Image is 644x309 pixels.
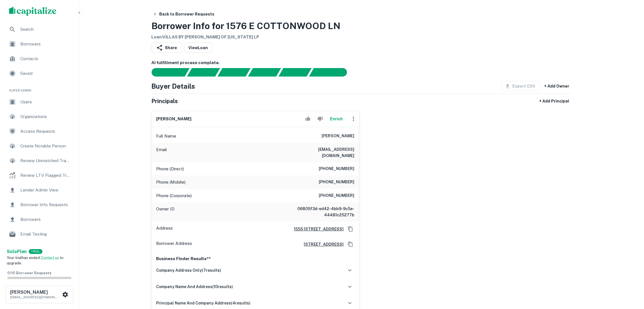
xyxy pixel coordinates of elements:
span: Lender Admin View [20,187,71,193]
p: Full Name [156,133,176,140]
a: [STREET_ADDRESS] [300,241,344,247]
div: Chat Widget [616,264,644,291]
div: Principals found, AI now looking for contact information... [248,68,281,77]
button: Share [152,43,182,53]
h6: company address only ( 7 results) [156,267,221,273]
p: Phone (Mobile) [156,179,186,186]
a: Users [5,95,74,109]
span: Organizations [20,113,71,120]
h6: [PERSON_NAME] [156,116,192,122]
a: Review LTV Flagged Transactions [5,169,74,182]
a: Email Analytics [5,242,74,256]
h5: Principals [152,97,178,105]
button: Accept [303,113,313,125]
span: 0 / 10 Borrower Requests [7,271,51,275]
span: Borrower Info Requests [20,201,71,208]
a: Borrowers [5,213,74,226]
img: capitalize-logo.png [9,7,56,16]
span: Search [20,26,71,33]
a: Contact us [41,256,59,260]
button: Copy Address [346,240,355,249]
span: Borrowers [20,41,71,47]
h6: Loan : VILLAS BY [PERSON_NAME] OF [US_STATE] LP [152,34,341,40]
button: Enrich [328,113,346,125]
a: Borrowers [5,37,74,51]
p: Address [156,225,173,233]
span: Saved [20,70,71,77]
button: Copy Address [346,225,355,233]
strong: Solo Plan [7,249,27,254]
p: Business Finder Results** [156,255,355,262]
div: Documents found, AI parsing details... [217,68,250,77]
h6: [PERSON_NAME] [322,133,355,140]
h4: Buyer Details [152,81,195,91]
a: Organizations [5,110,74,123]
button: [PERSON_NAME][EMAIL_ADDRESS][DOMAIN_NAME] [6,286,73,303]
span: Your trial has ended. to upgrade. [7,256,64,266]
h6: [PHONE_NUMBER] [319,166,355,172]
span: Users [20,99,71,105]
p: Borrower Address [156,240,192,249]
span: Review LTV Flagged Transactions [20,172,71,179]
h6: company name and address ( 10 results) [156,284,233,290]
a: ViewLoan [184,43,213,53]
div: TRIAL [29,249,42,254]
p: Email [156,146,167,159]
button: + Add Principal [537,96,572,106]
div: Principals found, still searching for contact information. This may take time... [278,68,311,77]
span: Contacts [20,55,71,62]
li: Super Admin [5,81,74,95]
a: Create Notable Person [5,139,74,153]
p: Phone (Direct) [156,166,184,172]
a: Email Testing [5,227,74,241]
span: Borrowers [20,216,71,223]
span: Access Requests [20,128,71,135]
h6: 06805f3d-ed42-4bb9-9c5e-44481c25277b [287,206,355,218]
a: 1555 [STREET_ADDRESS] [290,226,344,232]
button: Back to Borrower Requests [150,9,217,19]
div: Your request is received and processing... [187,68,220,77]
div: AI fulfillment process complete. [309,68,354,77]
a: Review Unmatched Transactions [5,154,74,167]
button: Reject [315,113,325,125]
button: + Add Owner [542,81,572,91]
a: Access Requests [5,125,74,138]
h3: Borrower Info for 1576 E COTTONWOOD LN [152,19,341,33]
a: Lender Admin View [5,183,74,197]
a: SoloPlan [7,248,27,255]
h6: principal name and company address ( 4 results) [156,300,251,306]
h6: [EMAIL_ADDRESS][DOMAIN_NAME] [287,146,355,159]
p: Phone (Corporate) [156,192,192,199]
div: Sending borrower request to AI... [145,68,187,77]
h6: [PHONE_NUMBER] [319,179,355,186]
span: Create Notable Person [20,143,71,149]
p: Owner ID [156,206,175,218]
span: Email Testing [20,231,71,238]
a: Saved [5,67,74,80]
p: [EMAIL_ADDRESS][DOMAIN_NAME] [10,295,61,300]
h6: [PERSON_NAME] [10,290,61,295]
a: Borrower Info Requests [5,198,74,212]
span: Review Unmatched Transactions [20,157,71,164]
h6: AI fulfillment process complete. [152,60,572,66]
a: Contacts [5,52,74,66]
a: Search [5,23,74,36]
h6: [PHONE_NUMBER] [319,192,355,199]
